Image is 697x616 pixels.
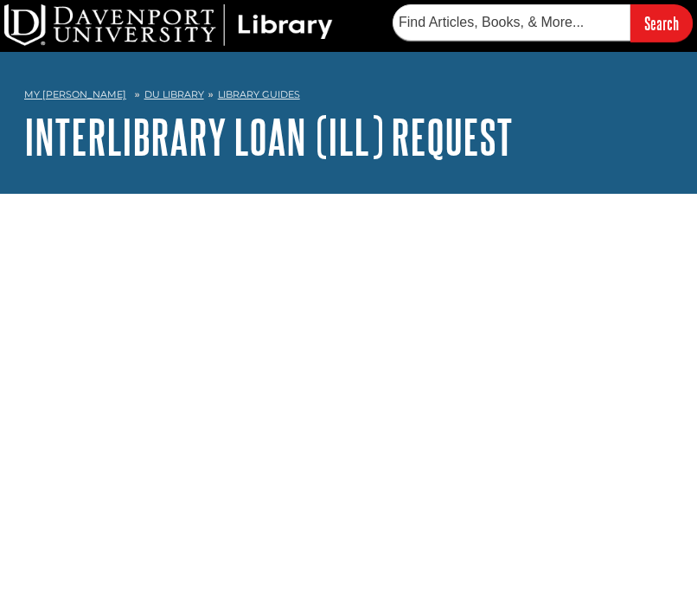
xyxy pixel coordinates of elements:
input: Find Articles, Books, & More... [393,4,630,41]
img: DU Library [4,4,333,46]
nav: breadcrumb [24,83,673,111]
a: DU Library [144,88,204,100]
a: Interlibrary Loan (ILL) Request [24,110,513,164]
form: Searches DU Library's articles, books, and more [393,4,693,42]
a: My [PERSON_NAME] [24,87,126,102]
a: Library Guides [218,88,300,100]
input: Search [630,4,693,42]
